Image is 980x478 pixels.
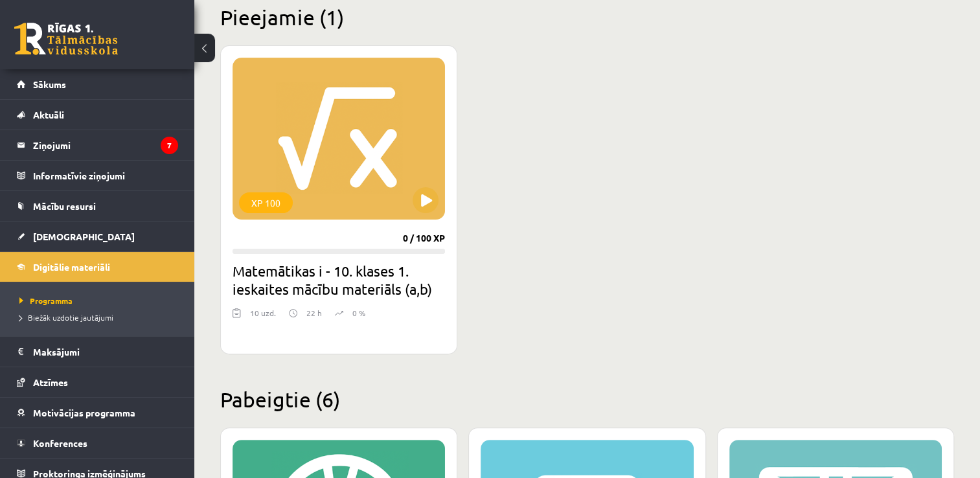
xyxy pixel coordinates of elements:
[33,407,135,418] span: Motivācijas programma
[33,261,110,273] span: Digitālie materiāli
[19,295,181,306] a: Programma
[250,307,276,326] div: 10 uzd.
[19,312,181,323] a: Biežāk uzdotie jautājumi
[33,200,96,212] span: Mācību resursi
[17,428,178,458] a: Konferences
[17,398,178,427] a: Motivācijas programma
[17,222,178,251] a: [DEMOGRAPHIC_DATA]
[17,100,178,130] a: Aktuāli
[220,387,954,412] h2: Pabeigtie (6)
[306,307,322,319] p: 22 h
[239,192,293,213] div: XP 100
[220,5,954,30] h2: Pieejamie (1)
[33,161,178,190] legend: Informatīvie ziņojumi
[33,437,87,449] span: Konferences
[17,367,178,397] a: Atzīmes
[17,252,178,282] a: Digitālie materiāli
[352,307,365,319] p: 0 %
[33,337,178,367] legend: Maksājumi
[17,69,178,99] a: Sākums
[17,161,178,190] a: Informatīvie ziņojumi
[33,109,64,120] span: Aktuāli
[19,295,73,306] span: Programma
[33,376,68,388] span: Atzīmes
[33,78,66,90] span: Sākums
[19,312,113,323] span: Biežāk uzdotie jautājumi
[17,191,178,221] a: Mācību resursi
[17,130,178,160] a: Ziņojumi7
[14,23,118,55] a: Rīgas 1. Tālmācības vidusskola
[33,231,135,242] span: [DEMOGRAPHIC_DATA]
[161,137,178,154] i: 7
[33,130,178,160] legend: Ziņojumi
[17,337,178,367] a: Maksājumi
[233,262,445,298] h2: Matemātikas i - 10. klases 1. ieskaites mācību materiāls (a,b)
